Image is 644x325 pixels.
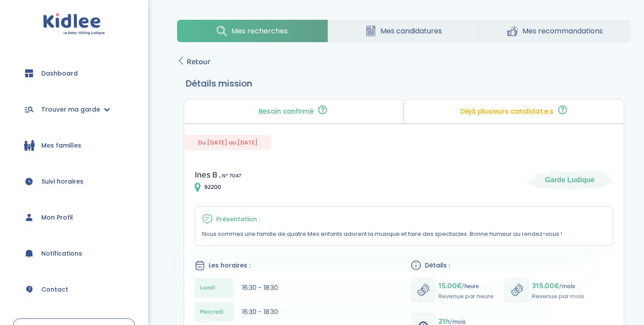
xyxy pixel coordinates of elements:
a: Suivi horaires [13,166,135,197]
span: N° 7047 [222,171,241,181]
a: Mes familles [13,130,135,161]
span: 315.00€ [532,280,559,292]
span: Notifications [41,249,82,258]
span: Lundi [200,283,215,292]
span: 16:30 - 18:30 [242,307,278,316]
a: Notifications [13,238,135,269]
span: 16:30 - 18:30 [242,283,278,292]
h3: Détails mission [186,77,622,90]
p: Nous sommes une famille de quatre Mes enfants adorent la musique et faire des spectacles. Bonne h... [202,230,606,238]
a: Mes candidatures [328,20,479,42]
span: 15.00€ [438,280,462,292]
span: Les horaires : [209,261,250,270]
span: Ines B . [195,168,221,182]
img: logo.svg [43,13,105,36]
a: Trouver ma garde [13,94,135,125]
a: Retour [177,56,210,68]
p: /mois [532,280,584,292]
span: Retour [187,56,210,68]
p: Besoin confirmé [259,108,314,115]
span: Trouver ma garde [41,105,100,114]
a: Mes recommandations [479,20,630,42]
span: Contact [41,285,68,294]
span: Garde Ludique [545,175,595,185]
a: Dashboard [13,58,135,89]
span: Mon Profil [41,213,73,222]
p: Revenue par mois [532,292,584,301]
span: Mes familles [41,141,81,150]
span: Suivi horaires [41,177,83,186]
span: Mes recherches [232,25,288,36]
span: Détails : [425,261,450,270]
span: Présentation : [216,215,260,224]
a: Mon Profil [13,202,135,233]
span: Du [DATE] au [DATE] [184,135,271,150]
span: 92200 [204,183,221,192]
a: Contact [13,274,135,305]
span: Mes recommandations [522,25,603,36]
span: Mercredi [200,307,224,317]
p: Revenue par heure [438,292,494,301]
p: /heure [438,280,494,292]
span: Dashboard [41,69,78,78]
p: Déjà plusieurs candidat.e.s [460,108,554,115]
a: Mes recherches [177,20,328,42]
span: Mes candidatures [380,25,442,36]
